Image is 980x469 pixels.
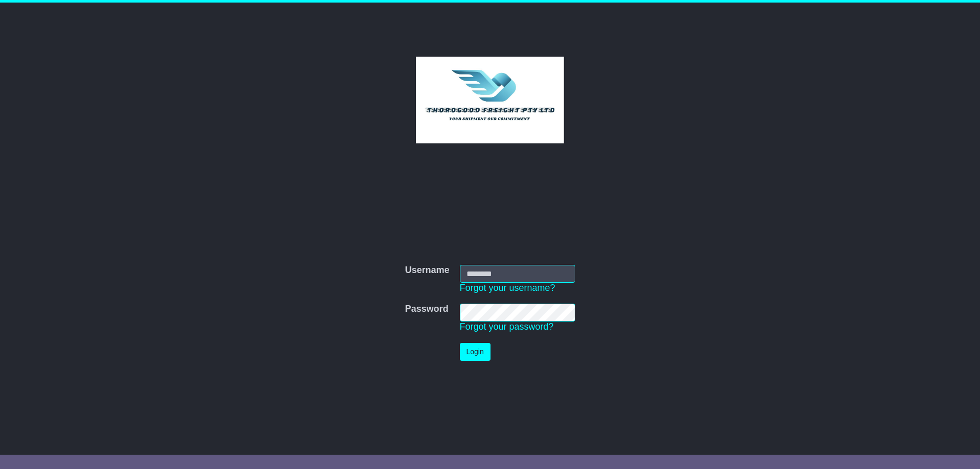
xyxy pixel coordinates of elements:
[416,57,565,143] img: Thorogood Freight Pty Ltd
[460,343,491,361] button: Login
[460,283,555,293] a: Forgot your username?
[405,265,449,276] label: Username
[405,304,448,315] label: Password
[460,322,554,332] a: Forgot your password?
